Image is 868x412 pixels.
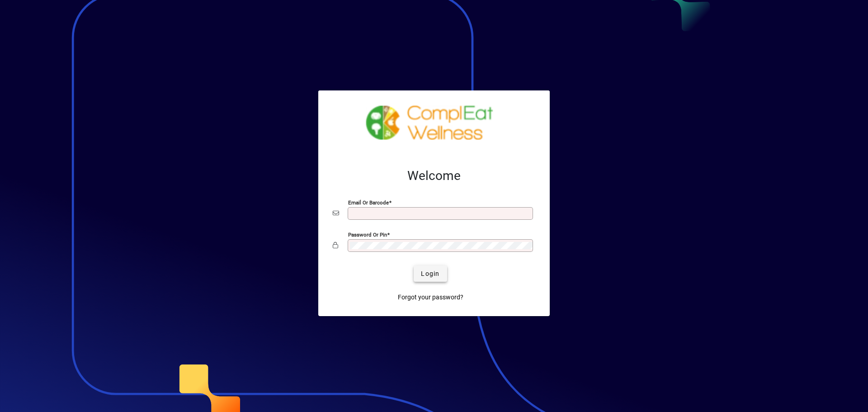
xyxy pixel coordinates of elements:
button: Login [414,265,447,282]
mat-label: Email or Barcode [348,199,389,206]
span: Forgot your password? [398,293,463,302]
h2: Welcome [333,168,535,184]
span: Login [421,269,439,279]
a: Forgot your password? [394,289,467,305]
mat-label: Password or Pin [348,232,387,238]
